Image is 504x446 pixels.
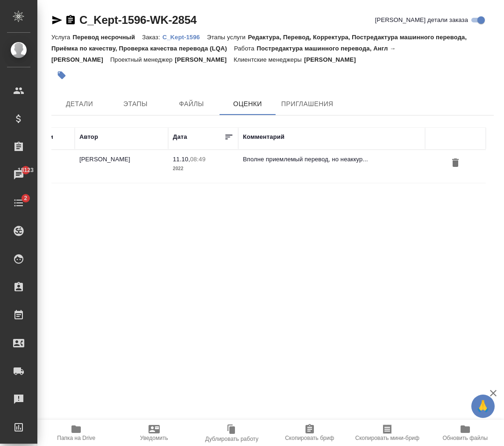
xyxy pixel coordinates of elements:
p: C_Kept-1596 [163,34,207,41]
span: Детали [57,98,102,110]
p: 11.10, [173,156,190,163]
p: Перевод несрочный [72,34,142,41]
p: Проектный менеджер [110,56,175,63]
p: 08:49 [190,156,206,163]
p: [PERSON_NAME] [175,56,234,63]
a: C_Kept-1596 [163,33,207,41]
p: Заказ: [142,34,162,41]
p: 2022 [173,164,234,173]
span: Приглашения [281,98,334,110]
div: Автор [79,132,98,142]
p: Этапы услуги [207,34,248,41]
button: Скопировать ссылку для ЯМессенджера [51,14,63,26]
p: Работа [234,45,257,52]
button: Удалить [447,155,463,172]
p: Редактура, Перевод, Корректура, Постредактура машинного перевода, Приёмка по качеству, Проверка к... [51,34,467,52]
span: Файлы [169,98,214,110]
span: 🙏 [475,396,491,416]
p: Вполне приемлемый перевод, но неаккур... [243,155,420,164]
a: C_Kept-1596-WK-2854 [79,14,197,26]
p: Клиентские менеджеры [234,56,304,63]
span: 18123 [12,165,39,175]
p: [PERSON_NAME] [304,56,363,63]
span: Этапы [113,98,158,110]
button: 🙏 [471,395,495,418]
div: Дата [173,132,187,142]
a: 18123 [2,163,35,187]
div: [PERSON_NAME] [79,155,130,164]
span: Оценки [225,98,270,110]
p: Услуга [51,34,72,41]
a: 2 [2,191,35,215]
div: Комментарий [243,132,284,142]
span: [PERSON_NAME] детали заказа [375,15,468,25]
button: Добавить тэг [51,65,72,86]
span: 2 [18,194,33,203]
button: Скопировать ссылку [65,14,76,26]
